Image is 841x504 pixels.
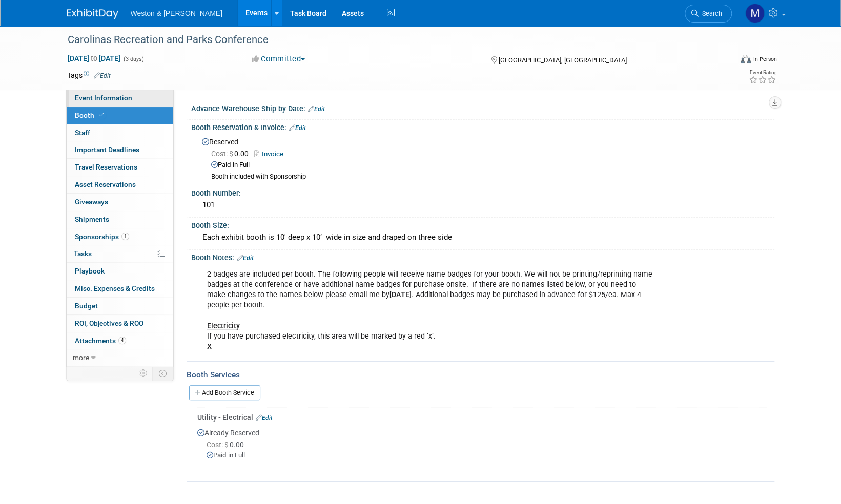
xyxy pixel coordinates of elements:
[67,176,173,193] a: Asset Reservations
[99,112,104,118] i: Booth reservation complete
[187,369,774,381] div: Booth Services
[67,9,118,19] img: ExhibitDay
[197,412,767,423] div: Utility - Electrical
[75,215,109,223] span: Shipments
[67,124,173,141] a: Staff
[699,10,722,17] span: Search
[67,280,173,297] a: Misc. Expenses & Credits
[67,107,173,124] a: Booth
[248,54,309,65] button: Committed
[75,163,137,171] span: Travel Reservations
[74,249,92,258] span: Tasks
[256,414,273,422] a: Edit
[207,440,248,449] span: 0.00
[207,451,767,460] div: Paid in Full
[191,120,774,133] div: Booth Reservation & Invoice:
[191,250,774,263] div: Booth Notes:
[499,56,627,64] span: [GEOGRAPHIC_DATA], [GEOGRAPHIC_DATA]
[75,302,98,310] span: Budget
[118,337,126,344] span: 4
[75,319,143,327] span: ROI, Objectives & ROO
[191,185,774,198] div: Booth Number:
[67,70,111,80] td: Tags
[237,255,254,262] a: Edit
[685,5,732,23] a: Search
[152,367,173,380] td: Toggle Event Tabs
[94,72,111,79] a: Edit
[197,423,767,469] div: Already Reserved
[67,332,173,349] a: Attachments4
[200,264,662,357] div: 2 badges are included per booth. The following people will receive name badges for your booth. We...
[207,342,212,351] b: X
[121,233,129,240] span: 1
[211,150,253,158] span: 0.00
[741,55,751,63] img: Format-Inperson.png
[75,129,90,137] span: Staff
[207,440,230,449] span: Cost: $
[67,54,121,63] span: [DATE] [DATE]
[131,9,222,17] span: Weston & [PERSON_NAME]
[67,141,173,158] a: Important Deadlines
[64,31,716,49] div: Carolinas Recreation and Parks Conference
[191,218,774,230] div: Booth Size:
[67,211,173,228] a: Shipments
[67,315,173,332] a: ROI, Objectives & ROO
[211,150,234,158] span: Cost: $
[75,198,108,206] span: Giveaways
[67,298,173,314] a: Budget
[67,245,173,262] a: Tasks
[89,54,99,62] span: to
[73,353,89,362] span: more
[122,56,144,62] span: (3 days)
[254,150,289,158] a: Invoice
[199,229,767,245] div: Each exhibit booth is 10' deep x 10’ wide in size and draped on three side
[75,180,136,188] span: Asset Reservations
[211,173,767,181] div: Booth included with Sponsorship
[189,385,260,400] a: Add Booth Service
[67,90,173,107] a: Event Information
[67,159,173,176] a: Travel Reservations
[671,53,777,69] div: Event Format
[748,70,776,75] div: Event Rating
[75,233,129,241] span: Sponsorships
[67,263,173,280] a: Playbook
[199,197,767,213] div: 101
[207,322,240,330] u: Electricity
[75,337,126,345] span: Attachments
[389,290,412,299] b: [DATE]
[199,134,767,181] div: Reserved
[745,4,765,23] img: Mary Ann Trujillo
[191,101,774,114] div: Advance Warehouse Ship by Date:
[308,106,325,113] a: Edit
[752,55,776,63] div: In-Person
[211,160,767,170] div: Paid in Full
[75,111,106,119] span: Booth
[75,94,132,102] span: Event Information
[75,284,155,292] span: Misc. Expenses & Credits
[67,228,173,245] a: Sponsorships1
[67,194,173,211] a: Giveaways
[289,124,306,132] a: Edit
[67,349,173,366] a: more
[75,267,105,275] span: Playbook
[135,367,153,380] td: Personalize Event Tab Strip
[75,145,139,154] span: Important Deadlines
